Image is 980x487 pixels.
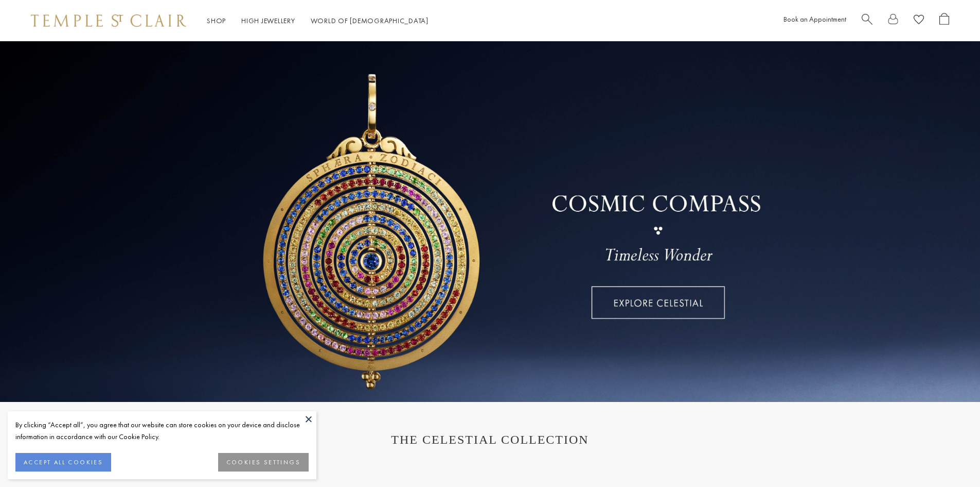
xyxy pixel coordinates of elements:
a: World of [DEMOGRAPHIC_DATA]World of [DEMOGRAPHIC_DATA] [311,16,429,25]
a: View Wishlist [914,13,924,29]
h1: THE CELESTIAL COLLECTION [41,433,939,447]
button: ACCEPT ALL COOKIES [15,453,111,472]
a: High JewelleryHigh Jewellery [241,16,295,25]
a: Open Shopping Bag [939,13,949,29]
a: Search [862,13,872,29]
a: Book an Appointment [783,14,846,24]
iframe: Gorgias live chat messenger [929,439,970,477]
img: Temple St. Clair [31,14,186,27]
a: ShopShop [207,16,226,25]
nav: Main navigation [207,14,429,27]
div: By clicking “Accept all”, you agree that our website can store cookies on your device and disclos... [15,419,309,443]
button: COOKIES SETTINGS [218,453,309,472]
